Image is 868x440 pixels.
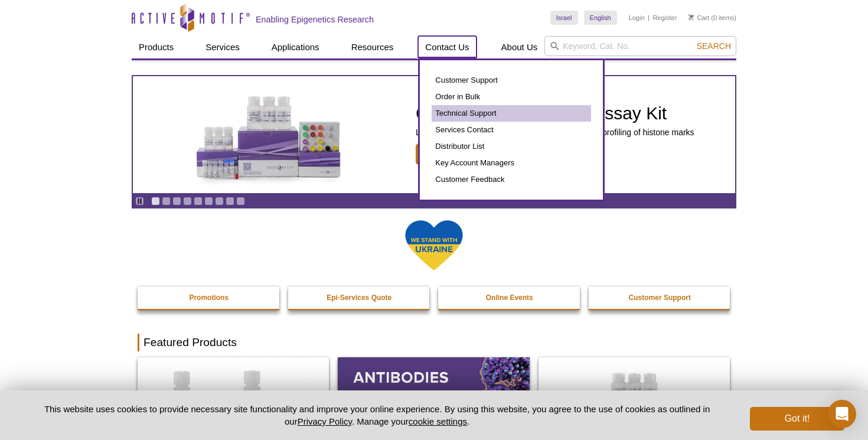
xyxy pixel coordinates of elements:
[215,197,224,206] a: Go to slide 7
[409,416,467,426] button: cookie settings
[138,334,730,351] h2: Featured Products
[688,14,694,20] img: Your Cart
[183,197,192,206] a: Go to slide 4
[486,294,533,302] strong: Online Events
[432,89,591,105] a: Order in Bulk
[494,36,545,58] a: About Us
[629,14,645,22] a: Login
[652,14,677,22] a: Register
[288,286,431,309] a: Epi-Services Quote
[265,36,327,58] a: Applications
[432,105,591,122] a: Technical Support
[750,407,844,431] button: Got it!
[327,294,391,302] strong: Epi-Services Quote
[688,11,736,25] li: (0 items)
[171,70,366,200] img: CUT&Tag-IT Express Assay Kit
[432,122,591,138] a: Services Contact
[132,36,181,58] a: Products
[189,294,229,302] strong: Promotions
[198,36,247,58] a: Services
[298,416,352,426] a: Privacy Policy
[629,294,691,302] strong: Customer Support
[162,197,171,206] a: Go to slide 2
[432,72,591,89] a: Customer Support
[550,11,578,25] a: Israel
[584,11,617,25] a: English
[133,76,735,193] a: CUT&Tag-IT Express Assay Kit CUT&Tag-IT®Express Assay Kit Less variable and higher-throughput gen...
[416,144,485,165] span: Learn More
[589,286,732,309] a: Customer Support
[416,105,694,122] h2: CUT&Tag-IT Express Assay Kit
[688,14,709,22] a: Cart
[432,155,591,171] a: Key Account Managers
[24,403,730,428] p: This website uses cookies to provide necessary site functionality and improve your online experie...
[418,36,476,58] a: Contact Us
[256,14,374,25] h2: Enabling Epigenetics Research
[138,286,280,309] a: Promotions
[151,197,160,206] a: Go to slide 1
[544,36,736,56] input: Keyword, Cat. No.
[432,171,591,188] a: Customer Feedback
[236,197,245,206] a: Go to slide 9
[697,41,731,51] span: Search
[194,197,203,206] a: Go to slide 5
[135,197,144,206] a: Toggle autoplay
[828,400,856,428] div: Open Intercom Messenger
[344,36,401,58] a: Resources
[416,127,694,138] p: Less variable and higher-throughput genome-wide profiling of histone marks
[438,286,581,309] a: Online Events
[172,197,181,206] a: Go to slide 3
[226,197,234,206] a: Go to slide 8
[432,138,591,155] a: Distributor List
[693,41,735,51] button: Search
[204,197,213,206] a: Go to slide 6
[133,76,735,193] article: CUT&Tag-IT Express Assay Kit
[648,11,650,25] li: |
[404,219,464,272] img: We Stand With Ukraine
